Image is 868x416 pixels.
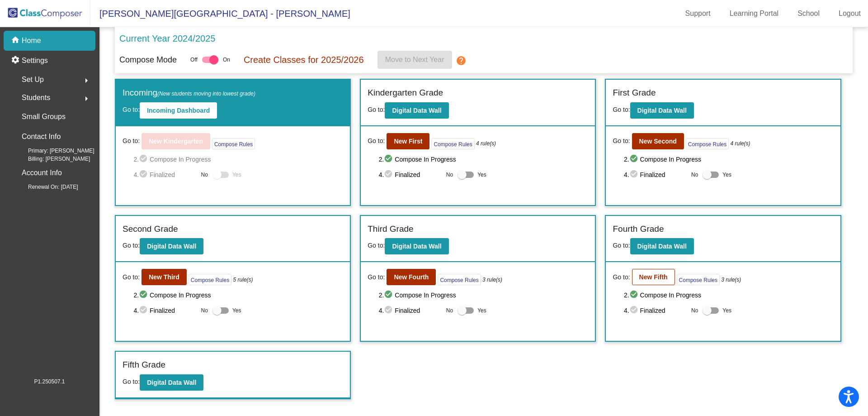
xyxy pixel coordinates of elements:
[123,242,140,249] span: Go to:
[379,305,442,316] span: 4. Finalized
[14,183,78,191] span: Renewal On: [DATE]
[482,276,502,284] i: 3 rule(s)
[123,223,178,236] label: Second Grade
[81,75,92,86] mat-icon: arrow_right
[456,55,467,66] mat-icon: help
[384,169,395,180] mat-icon: check_circle
[368,136,385,146] span: Go to:
[629,154,640,165] mat-icon: check_circle
[244,53,364,67] p: Create Classes for 2025/2026
[22,73,44,86] span: Set Up
[233,276,253,284] i: 5 rule(s)
[22,91,50,104] span: Students
[140,238,203,254] button: Digital Data Wall
[630,102,694,119] button: Digital Data Wall
[368,273,385,282] span: Go to:
[392,243,441,250] b: Digital Data Wall
[139,290,150,301] mat-icon: check_circle
[721,276,741,284] i: 3 rule(s)
[438,274,481,285] button: Compose Rules
[446,171,453,179] span: No
[394,273,429,281] b: New Fourth
[392,107,441,114] b: Digital Data Wall
[139,169,150,180] mat-icon: check_circle
[22,110,66,123] p: Small Groups
[123,273,140,282] span: Go to:
[139,154,150,165] mat-icon: check_circle
[431,138,474,149] button: Compose Rules
[190,56,198,64] span: Off
[147,243,196,250] b: Digital Data Wall
[722,305,731,316] span: Yes
[123,359,165,372] label: Fifth Grade
[722,169,731,180] span: Yes
[22,167,62,179] p: Account Info
[133,169,196,180] span: 4. Finalized
[629,169,640,180] mat-icon: check_circle
[11,55,22,66] mat-icon: settings
[686,138,729,149] button: Compose Rules
[477,169,486,180] span: Yes
[613,86,656,100] label: First Grade
[201,306,208,315] span: No
[394,138,422,145] b: New First
[133,305,196,316] span: 4. Finalized
[384,305,395,316] mat-icon: check_circle
[223,56,230,64] span: On
[624,154,834,165] span: 2. Compose In Progress
[14,155,90,163] span: Billing: [PERSON_NAME]
[139,305,150,316] mat-icon: check_circle
[831,6,868,21] a: Logout
[629,290,640,301] mat-icon: check_circle
[379,154,589,165] span: 2. Compose In Progress
[14,147,94,155] span: Primary: [PERSON_NAME]
[379,169,442,180] span: 4. Finalized
[22,130,61,143] p: Contact Info
[613,273,630,282] span: Go to:
[368,242,385,249] span: Go to:
[123,106,140,113] span: Go to:
[630,238,694,254] button: Digital Data Wall
[384,154,395,165] mat-icon: check_circle
[384,290,395,301] mat-icon: check_circle
[123,378,140,385] span: Go to:
[133,154,343,165] span: 2. Compose In Progress
[691,171,698,179] span: No
[639,273,668,281] b: New Fifth
[232,169,241,180] span: Yes
[22,55,48,66] p: Settings
[142,269,187,285] button: New Third
[476,139,496,148] i: 4 rule(s)
[133,290,343,301] span: 2. Compose In Progress
[368,223,413,236] label: Third Grade
[201,171,208,179] span: No
[149,138,203,145] b: New Kindergarten
[477,305,486,316] span: Yes
[639,138,677,145] b: New Second
[624,290,834,301] span: 2. Compose In Progress
[387,269,436,285] button: New Fourth
[446,306,453,315] span: No
[629,305,640,316] mat-icon: check_circle
[90,6,350,21] span: [PERSON_NAME][GEOGRAPHIC_DATA] - [PERSON_NAME]
[385,238,448,254] button: Digital Data Wall
[613,136,630,146] span: Go to:
[140,374,203,391] button: Digital Data Wall
[22,35,41,46] p: Home
[790,6,827,21] a: School
[613,242,630,249] span: Go to:
[613,223,664,236] label: Fourth Grade
[632,133,684,149] button: New Second
[119,32,215,45] p: Current Year 2024/2025
[232,305,241,316] span: Yes
[385,102,448,119] button: Digital Data Wall
[123,86,255,100] label: Incoming
[632,269,675,285] button: New Fifth
[149,273,179,281] b: New Third
[722,6,786,21] a: Learning Portal
[189,274,231,285] button: Compose Rules
[677,274,720,285] button: Compose Rules
[157,91,255,97] span: (New students moving into lowest grade)
[142,133,210,149] button: New Kindergarten
[624,169,687,180] span: 4. Finalized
